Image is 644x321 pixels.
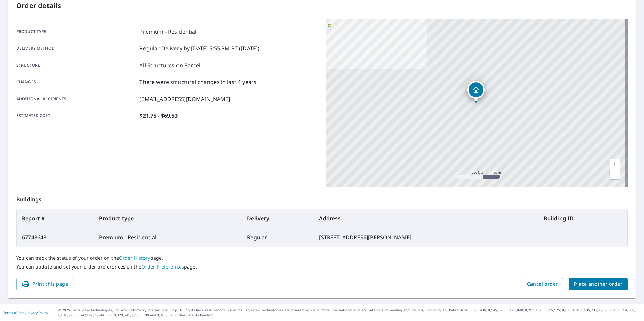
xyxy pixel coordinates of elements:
p: Structure [16,61,137,69]
p: Estimated cost [16,112,137,120]
span: Place another order [574,280,622,288]
button: Place another order [569,278,628,290]
th: Report # [17,209,94,228]
a: Order Preferences [141,263,184,270]
p: You can update and set your order preferences on the page. [16,264,628,270]
div: Dropped pin, building 1, Residential property, 1218 Timberfalls Dr Anna, TX 75409 [467,81,485,102]
td: 67748648 [17,228,94,247]
a: Privacy Policy [26,310,48,315]
td: Regular [241,228,314,247]
p: Premium - Residential [139,28,196,36]
a: Terms of Use [3,310,24,315]
p: Buildings [16,187,628,209]
p: $21.75 - $69.50 [139,112,178,120]
th: Address [314,209,538,228]
p: You can track the status of your order on the page. [16,255,628,261]
a: Current Level 17, Zoom Out [610,169,620,179]
p: Product type [16,28,137,36]
p: Delivery method [16,44,137,52]
th: Delivery [241,209,314,228]
th: Product type [94,209,241,228]
a: Order History [119,255,150,261]
p: There were structural changes in last 4 years [139,78,256,86]
button: Cancel order [522,278,563,290]
p: | [3,311,48,315]
p: © 2025 Eagle View Technologies, Inc. and Pictometry International Corp. All Rights Reserved. Repo... [58,308,641,318]
p: Regular Delivery by [DATE] 5:55 PM PT ([DATE]) [139,44,259,52]
p: Changes [16,78,137,86]
td: Premium - Residential [94,228,241,247]
p: Additional recipients [16,95,137,103]
th: Building ID [538,209,627,228]
span: Cancel order [527,280,558,288]
button: Print this page [16,278,73,290]
td: [STREET_ADDRESS][PERSON_NAME] [314,228,538,247]
p: [EMAIL_ADDRESS][DOMAIN_NAME] [139,95,230,103]
p: Order details [16,1,628,11]
span: Print this page [22,280,68,288]
p: All Structures on Parcel [139,61,200,69]
a: Current Level 17, Zoom In [610,159,620,169]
